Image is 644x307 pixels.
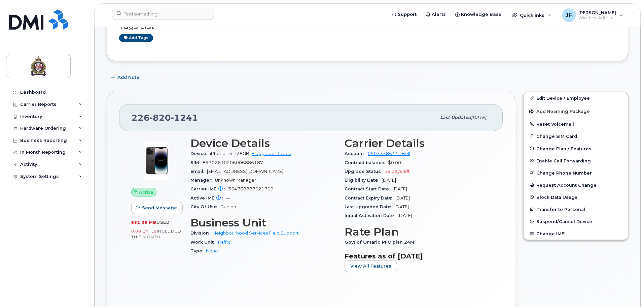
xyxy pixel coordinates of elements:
[119,22,616,31] h3: Tags List
[524,203,628,215] button: Transfer to Personal
[471,115,486,120] span: [DATE]
[206,248,218,253] a: None
[524,104,628,118] button: Add Roaming Package
[388,160,401,165] span: $0.00
[345,195,395,201] span: Contract Expiry Date
[368,151,410,156] a: 0503338644 - Bell
[578,10,616,15] span: [PERSON_NAME]
[398,11,417,18] span: Support
[566,11,572,19] span: JF
[345,204,394,209] span: Last Upgraded Date
[132,113,198,123] span: 226
[578,15,616,21] span: Wireless Admin
[536,219,592,224] span: Suspend/Cancel Device
[394,204,409,209] span: [DATE]
[107,71,145,84] button: Add Note
[190,240,217,245] span: Work Unit
[524,191,628,203] button: Block Data Usage
[131,229,157,234] span: 0.00 Bytes
[387,8,421,21] a: Support
[190,231,213,236] span: Division
[345,226,491,238] h3: Rate Plan
[345,169,385,174] span: Upgrade Status
[520,12,544,18] span: Quicklinks
[156,220,170,225] span: used
[190,137,336,149] h3: Device Details
[529,109,590,115] span: Add Roaming Package
[119,34,153,42] a: Add tags
[451,8,506,21] a: Knowledge Base
[226,195,230,201] span: —
[142,205,177,211] span: Send Message
[345,213,398,218] span: Initial Activation Date
[345,252,491,260] h3: Features as of [DATE]
[393,186,407,191] span: [DATE]
[190,248,206,253] span: Type
[524,155,628,167] button: Enable Call Forwarding
[345,160,388,165] span: Contract balance
[461,11,502,18] span: Knowledge Base
[203,160,263,165] span: 89302610206006886187
[190,217,336,229] h3: Business Unit
[345,137,491,149] h3: Carrier Details
[139,189,153,195] span: Active
[213,231,299,236] a: Neighbourhood Services Field Support
[190,169,207,174] span: Email
[190,204,220,209] span: City Of Use
[171,113,198,123] span: 1241
[524,130,628,142] button: Change SIM Card
[524,143,628,155] button: Change Plan / Features
[210,151,249,156] span: iPhone 14 128GB
[398,213,412,218] span: [DATE]
[345,178,382,183] span: Eligibility Date
[215,178,256,183] span: Unknown Manager
[190,186,228,191] span: Carrier IMEI
[131,202,183,214] button: Send Message
[524,118,628,130] button: Reset Voicemail
[117,74,139,81] span: Add Note
[345,186,393,191] span: Contract Start Date
[228,186,274,191] span: 354768887021719
[382,178,396,183] span: [DATE]
[558,8,628,22] div: Justin Faria
[524,227,628,240] button: Change IMEI
[137,141,177,181] img: image20231002-3703462-njx0qo.jpeg
[350,263,391,269] span: View All Features
[421,8,451,21] a: Alerts
[524,92,628,104] a: Edit Device / Employee
[112,8,214,20] input: Find something...
[217,240,230,245] a: Traffic
[440,115,471,120] span: Last updated
[536,146,592,151] span: Change Plan / Features
[190,195,226,201] span: Active IMEI
[345,240,418,245] span: Govt of Ontario PFO plan 24M
[395,195,410,201] span: [DATE]
[524,167,628,179] button: Change Phone Number
[220,204,236,209] span: Guelph
[190,160,203,165] span: SIM
[524,179,628,191] button: Request Account Change
[131,220,156,225] span: 632.39 MB
[207,169,283,174] span: [EMAIL_ADDRESS][DOMAIN_NAME]
[345,151,368,156] span: Account
[536,158,591,163] span: Enable Call Forwarding
[252,151,291,156] a: + Upgrade Device
[150,113,171,123] span: 820
[524,215,628,227] button: Suspend/Cancel Device
[190,178,215,183] span: Manager
[345,260,397,272] button: View All Features
[432,11,446,18] span: Alerts
[507,8,556,22] div: Quicklinks
[385,169,410,174] span: 19 days left
[190,151,210,156] span: Device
